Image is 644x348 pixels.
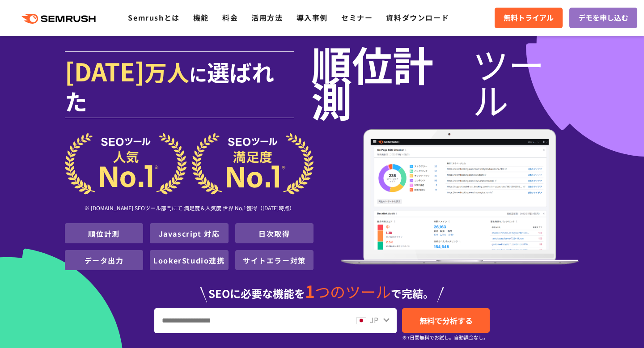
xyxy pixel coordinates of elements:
a: 無料トライアル [495,8,563,28]
a: 導入事例 [297,12,328,23]
small: ※7日間無料でお試し。自動課金なし。 [402,333,488,342]
a: 順位計測 [88,228,119,239]
span: 無料で分析する [419,315,473,326]
a: 活用方法 [251,12,283,23]
span: で完結。 [391,285,434,301]
a: LookerStudio連携 [153,255,225,266]
a: データ出力 [85,255,124,266]
span: [DATE] [65,53,144,89]
span: 1 [305,279,315,303]
a: 資料ダウンロード [386,12,449,23]
span: 万人 [144,55,189,88]
span: つのツール [315,280,391,302]
div: SEOに必要な機能を [65,274,579,303]
a: Semrushとは [128,12,179,23]
a: 料金 [222,12,238,23]
a: セミナー [341,12,373,23]
a: 無料で分析する [402,308,490,333]
span: デモを申し込む [578,12,628,24]
a: 日次取得 [258,228,290,239]
a: サイトエラー対策 [243,255,306,266]
a: Javascript 対応 [159,228,220,239]
span: 無料トライアル [504,12,554,24]
span: ツール [473,46,579,117]
span: JP [370,314,378,325]
input: URL、キーワードを入力してください [155,309,348,333]
span: に [189,61,207,87]
span: 選ばれた [65,55,274,117]
a: 機能 [193,12,209,23]
span: 順位計測 [311,46,473,117]
a: デモを申し込む [569,8,637,28]
div: ※ [DOMAIN_NAME] SEOツール部門にて 満足度＆人気度 世界 No.1獲得（[DATE]時点） [65,195,314,223]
